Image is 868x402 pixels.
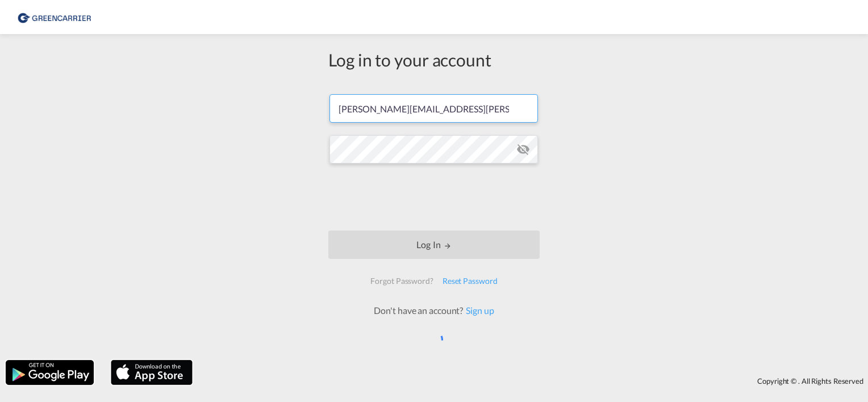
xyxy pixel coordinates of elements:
[328,231,540,259] button: LOGIN
[110,359,194,386] img: apple.png
[438,271,502,291] div: Reset Password
[17,5,94,30] img: 1378a7308afe11ef83610d9e779c6b34.png
[463,305,494,316] a: Sign up
[198,371,868,391] div: Copyright © . All Rights Reserved
[361,304,506,317] div: Don't have an account?
[329,94,538,123] input: Enter email/phone number
[366,271,437,291] div: Forgot Password?
[5,359,95,386] img: google.png
[348,175,520,219] iframe: reCAPTCHA
[516,143,530,156] md-icon: icon-eye-off
[328,48,540,72] div: Log in to your account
